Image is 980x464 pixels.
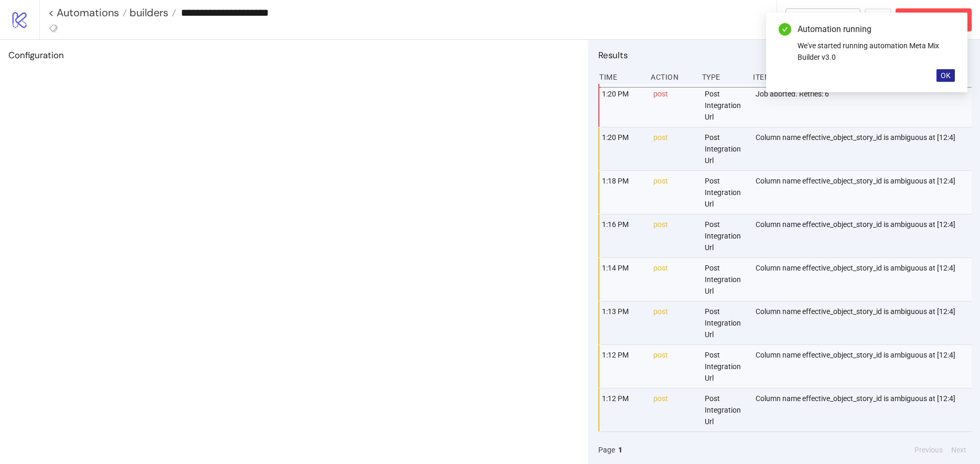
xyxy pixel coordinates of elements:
div: Column name effective_object_story_id is ambiguous at [12:4] [755,345,974,388]
div: 1:14 PM [601,258,645,301]
div: Post Integration Url [704,389,748,431]
div: Type [701,67,745,87]
div: Column name effective_object_story_id is ambiguous at [12:4] [755,127,974,170]
div: Item [752,67,972,87]
span: builders [127,6,168,19]
button: To Builder [785,8,861,31]
div: post [652,389,696,431]
div: 1:20 PM [601,127,645,170]
a: builders [127,7,176,18]
div: post [652,171,696,214]
div: Post Integration Url [704,258,748,301]
span: check-circle [779,23,791,36]
div: Post Integration Url [704,171,748,214]
div: Column name effective_object_story_id is ambiguous at [12:4] [755,258,974,301]
button: Abort Run [896,8,972,31]
div: Column name effective_object_story_id is ambiguous at [12:4] [755,389,974,431]
div: post [652,258,696,301]
span: OK [941,71,951,80]
h2: Configuration [8,48,579,62]
div: Action [650,67,694,87]
button: ... [865,8,891,31]
div: 1:13 PM [601,301,645,344]
button: 1 [615,444,626,456]
div: Column name effective_object_story_id is ambiguous at [12:4] [755,214,974,257]
div: post [652,345,696,388]
div: post [652,84,696,127]
button: OK [936,69,955,82]
div: Post Integration Url [704,301,748,344]
div: Time [598,67,642,87]
div: Post Integration Url [704,214,748,257]
div: Column name effective_object_story_id is ambiguous at [12:4] [755,301,974,344]
div: Post Integration Url [704,345,748,388]
div: 1:12 PM [601,389,645,431]
div: Column name effective_object_story_id is ambiguous at [12:4] [755,171,974,214]
div: Post Integration Url [704,84,748,127]
span: Page [598,444,615,456]
h2: Results [598,48,972,62]
div: Automation running [798,23,955,36]
div: post [652,214,696,257]
div: Job aborted. Retries: 6 [755,84,974,127]
a: < Automations [48,7,127,18]
div: 1:20 PM [601,84,645,127]
div: post [652,127,696,170]
div: 1:16 PM [601,214,645,257]
div: 1:18 PM [601,171,645,214]
div: 1:12 PM [601,345,645,388]
div: We've started running automation Meta Mix Builder v3.0 [798,40,955,63]
button: Next [948,444,970,456]
div: post [652,301,696,344]
button: Previous [911,444,946,456]
div: Post Integration Url [704,127,748,170]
